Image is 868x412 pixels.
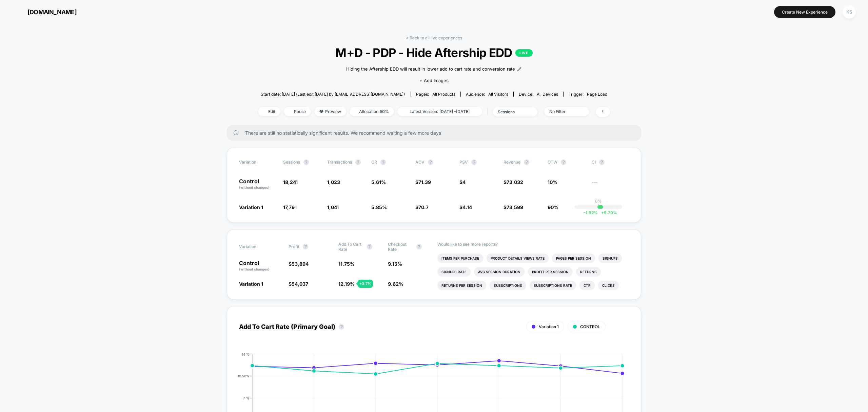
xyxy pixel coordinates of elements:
span: M+D - PDP - Hide Aftership EDD [276,45,592,60]
span: 4.14 [462,204,472,210]
span: (without changes) [239,267,270,271]
li: Signups [598,254,622,263]
p: 0% [595,199,602,204]
span: 9.70 % [598,210,617,215]
span: Edit [258,107,280,116]
span: [DOMAIN_NAME] [27,8,77,16]
span: Page Load [587,92,607,97]
p: Control [239,260,282,272]
span: Sessions [283,160,300,165]
span: Variation [239,242,276,252]
span: Variation 1 [539,324,559,329]
span: 4 [462,179,466,185]
button: ? [524,160,529,165]
li: Subscriptions Rate [530,281,576,290]
span: 53,894 [292,261,309,267]
span: CI [592,160,629,165]
span: 11.75 % [338,261,355,267]
p: LIVE [515,49,532,57]
span: 70.7 [418,204,429,210]
span: Hiding the Aftership EDD will result in lower add to cart rate and conversion rate [346,66,515,73]
span: Allocation: 50% [350,107,394,116]
button: ? [303,160,309,165]
button: ? [367,244,372,249]
div: + 3.7 % [358,280,373,288]
tspan: 7 % [243,396,250,400]
span: $ [459,204,472,210]
span: (without changes) [239,185,270,189]
span: Device: [513,92,563,97]
span: Preview [314,107,346,116]
div: Pages: [416,92,455,97]
span: $ [459,179,466,185]
li: Signups Rate [437,267,471,277]
span: all devices [537,92,558,97]
span: 1,041 [327,204,339,210]
span: Transactions [327,160,352,165]
span: 73,599 [507,204,523,210]
tspan: 10.50% [238,374,250,378]
li: Ctr [579,281,595,290]
span: 17,791 [283,204,297,210]
p: Would like to see more reports? [437,242,629,247]
div: sessions [498,109,525,114]
span: $ [289,261,309,267]
a: < Back to all live experiences [406,35,462,40]
span: Revenue [504,160,520,165]
span: 5.85 % [371,204,387,210]
button: ? [428,160,433,165]
span: 18,241 [283,179,298,185]
div: KS [843,5,856,19]
span: Latest Version: [DATE] - [DATE] [397,107,482,116]
span: 90% [548,204,558,210]
li: Avg Session Duration [474,267,525,277]
span: | [486,107,493,117]
span: $ [415,179,431,185]
span: All Visitors [488,92,508,97]
p: | [598,204,599,209]
button: KS [841,5,858,19]
button: ? [339,324,344,330]
span: + Add Images [419,78,449,83]
span: Checkout Rate [388,242,413,252]
button: ? [303,244,308,249]
span: $ [415,204,429,210]
button: ? [380,160,386,165]
span: 9.62 % [388,281,403,287]
span: 5.61 % [371,179,386,185]
span: $ [504,179,523,185]
span: Variation 1 [239,281,263,287]
span: $ [504,204,523,210]
span: PSV [459,160,468,165]
span: Start date: [DATE] (Last edit [DATE] by [EMAIL_ADDRESS][DOMAIN_NAME]) [261,92,405,97]
span: AOV [415,160,425,165]
span: Profit [289,244,299,249]
button: ? [416,244,422,249]
button: Create New Experience [774,6,835,18]
li: Returns Per Session [437,281,486,290]
span: $ [289,281,308,287]
div: No Filter [549,109,576,114]
li: Items Per Purchase [437,254,483,263]
span: --- [592,180,629,190]
span: Variation 1 [239,204,263,210]
span: 73,032 [507,179,523,185]
button: ? [471,160,477,165]
span: 1,023 [327,179,340,185]
span: 10% [548,179,557,185]
span: 12.19 % [338,281,355,287]
span: -1.92 % [584,210,598,215]
span: CONTROL [580,324,600,329]
li: Subscriptions [490,281,526,290]
li: Product Details Views Rate [487,254,549,263]
button: ? [355,160,361,165]
span: + [601,210,604,215]
div: Trigger: [569,92,607,97]
li: Clicks [598,281,619,290]
button: ? [599,160,605,165]
button: ? [561,160,566,165]
span: CR [371,160,377,165]
span: Add To Cart Rate [338,242,363,252]
div: Audience: [466,92,508,97]
span: 9.15 % [388,261,402,267]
